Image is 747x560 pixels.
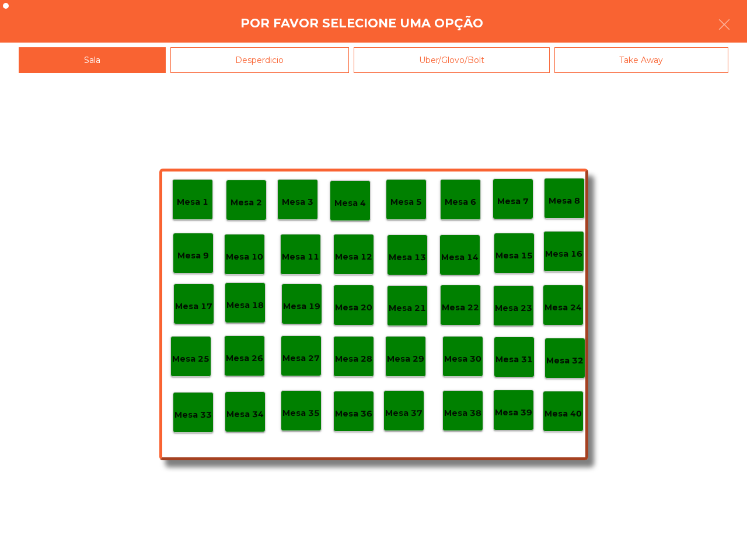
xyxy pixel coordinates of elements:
[495,249,533,262] p: Mesa 15
[544,301,582,314] p: Mesa 24
[282,250,319,264] p: Mesa 11
[546,354,584,367] p: Mesa 32
[177,249,209,262] p: Mesa 9
[240,15,483,32] h4: Por favor selecione uma opção
[545,247,582,261] p: Mesa 16
[335,250,372,264] p: Mesa 12
[385,407,423,420] p: Mesa 37
[226,352,263,365] p: Mesa 26
[226,299,264,312] p: Mesa 18
[226,408,264,421] p: Mesa 34
[334,197,366,210] p: Mesa 4
[335,301,372,314] p: Mesa 20
[549,194,580,208] p: Mesa 8
[282,407,320,420] p: Mesa 35
[282,195,313,209] p: Mesa 3
[554,47,729,73] div: Take Away
[170,47,350,73] div: Desperdicio
[387,352,424,366] p: Mesa 29
[172,352,210,366] p: Mesa 25
[335,352,372,366] p: Mesa 28
[495,406,532,419] p: Mesa 39
[544,407,582,421] p: Mesa 40
[174,408,212,422] p: Mesa 33
[354,47,550,73] div: Uber/Glovo/Bolt
[444,407,481,420] p: Mesa 38
[495,302,532,315] p: Mesa 23
[177,195,208,209] p: Mesa 1
[231,196,262,209] p: Mesa 2
[444,352,481,366] p: Mesa 30
[441,251,479,264] p: Mesa 14
[226,250,263,264] p: Mesa 10
[389,251,426,264] p: Mesa 13
[497,195,529,208] p: Mesa 7
[389,302,426,315] p: Mesa 21
[390,195,422,209] p: Mesa 5
[19,47,166,73] div: Sala
[282,352,320,365] p: Mesa 27
[283,300,320,313] p: Mesa 19
[445,195,476,209] p: Mesa 6
[495,353,533,366] p: Mesa 31
[175,300,212,313] p: Mesa 17
[442,301,479,314] p: Mesa 22
[335,407,372,421] p: Mesa 36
